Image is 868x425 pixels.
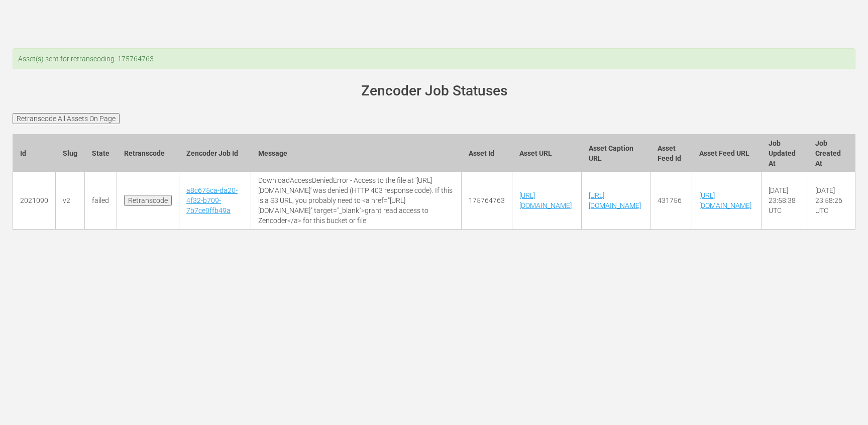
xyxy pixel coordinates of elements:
div: Asset(s) sent for retranscoding: 175764763 [13,48,855,69]
td: failed [85,172,117,230]
th: Retranscode [117,134,179,172]
th: Asset Feed Id [650,134,692,172]
th: Asset URL [512,134,582,172]
td: 175764763 [462,172,512,230]
input: Retranscode All Assets On Page [13,113,120,124]
td: 2021090 [13,172,56,230]
th: Slug [56,134,85,172]
a: [URL][DOMAIN_NAME] [589,191,641,209]
th: Message [251,134,462,172]
td: 431756 [650,172,692,230]
td: v2 [56,172,85,230]
th: Asset Feed URL [692,134,762,172]
th: State [85,134,117,172]
th: Job Updated At [761,134,808,172]
td: [DATE] 23:58:38 UTC [761,172,808,230]
th: Zencoder Job Id [179,134,251,172]
td: [DATE] 23:58:26 UTC [808,172,855,230]
a: a8c675ca-da20-4f32-b709-7b7ce0ffb49a [186,186,238,215]
h1: Zencoder Job Statuses [27,83,841,99]
th: Asset Id [462,134,512,172]
a: [URL][DOMAIN_NAME] [699,191,751,209]
input: Retranscode [124,195,172,206]
a: [URL][DOMAIN_NAME] [519,191,572,209]
th: Id [13,134,56,172]
td: DownloadAccessDeniedError - Access to the file at '[URL][DOMAIN_NAME]' was denied (HTTP 403 respo... [251,172,462,230]
th: Asset Caption URL [581,134,650,172]
th: Job Created At [808,134,855,172]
